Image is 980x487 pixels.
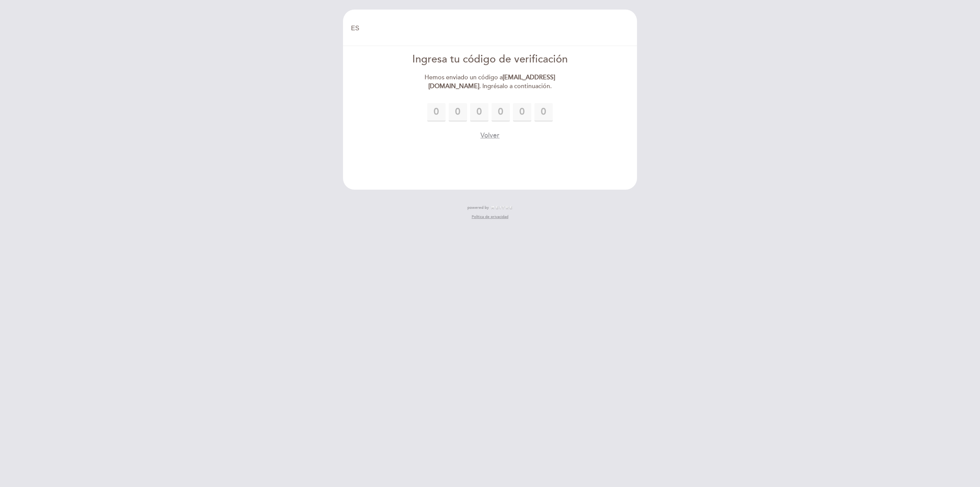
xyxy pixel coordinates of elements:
a: Política de privacidad [472,214,508,220]
input: 0 [534,103,553,121]
input: 0 [513,103,531,121]
input: 0 [449,103,467,121]
img: MEITRE [491,206,513,210]
input: 0 [427,103,446,121]
strong: [EMAIL_ADDRESS][DOMAIN_NAME] [428,74,555,90]
button: Volver [480,131,500,140]
a: powered by [467,205,513,210]
input: 0 [470,103,488,121]
div: Hemos enviado un código a . Ingrésalo a continuación. [402,73,578,91]
span: powered by [467,205,489,210]
div: Ingresa tu código de verificación [402,52,578,67]
input: 0 [492,103,510,121]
